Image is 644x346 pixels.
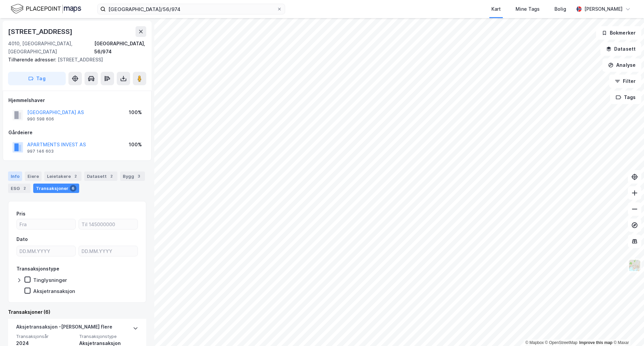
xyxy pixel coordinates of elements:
div: Leietakere [44,171,82,181]
div: Aksjetransaksjon - [PERSON_NAME] flere [16,323,112,334]
button: Filter [609,75,641,88]
div: 2 [72,173,79,180]
div: 2 [21,185,28,192]
div: Info [8,171,22,181]
div: Pris [16,210,25,218]
div: 100% [129,141,142,149]
div: Transaksjoner [33,184,79,193]
div: Kart [491,5,501,13]
div: [STREET_ADDRESS] [8,56,141,64]
div: 4010, [GEOGRAPHIC_DATA], [GEOGRAPHIC_DATA] [8,40,94,56]
span: Tilhørende adresser: [8,57,58,62]
div: Kontrollprogram for chat [610,314,644,346]
button: Bokmerker [596,26,641,40]
div: ESG [8,184,31,193]
div: [PERSON_NAME] [584,5,623,13]
div: Eiere [25,171,42,181]
img: Z [628,259,641,272]
button: Tag [8,72,66,85]
input: Fra [17,219,75,229]
span: Transaksjonsår [16,334,75,339]
div: Datasett [84,171,117,181]
div: Hjemmelshaver [8,96,146,104]
div: 2 [108,173,115,180]
div: Mine Tags [516,5,540,13]
button: Tags [610,91,641,104]
div: Transaksjonstype [16,265,59,273]
div: 3 [136,173,142,180]
div: [GEOGRAPHIC_DATA], 56/974 [94,40,146,56]
iframe: Chat Widget [610,314,644,346]
div: Transaksjoner (6) [8,308,146,316]
div: 100% [129,108,142,116]
img: logo.f888ab2527a4732fd821a326f86c7f29.svg [11,3,81,15]
a: Improve this map [579,340,612,345]
div: Gårdeiere [8,129,146,137]
a: Mapbox [525,340,544,345]
div: Aksjetransaksjon [33,288,75,294]
button: Datasett [600,42,641,56]
div: Dato [16,235,28,243]
input: Søk på adresse, matrikkel, gårdeiere, leietakere eller personer [106,4,277,14]
div: 997 146 603 [27,149,54,154]
div: Tinglysninger [33,277,67,283]
button: Analyse [602,58,641,72]
div: 990 598 606 [27,116,54,122]
span: Transaksjonstype [79,334,138,339]
div: Bolig [554,5,566,13]
input: DD.MM.YYYY [17,246,75,256]
input: Til 145000000 [79,219,138,229]
div: [STREET_ADDRESS] [8,26,74,37]
div: Bygg [120,171,145,181]
a: OpenStreetMap [545,340,578,345]
input: DD.MM.YYYY [79,246,138,256]
div: 6 [70,185,76,192]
